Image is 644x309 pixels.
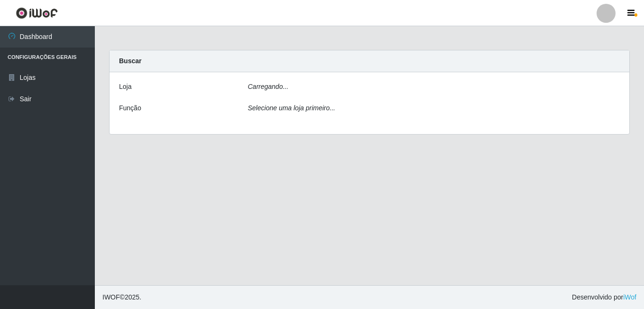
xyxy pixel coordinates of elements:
[16,7,58,19] img: CoreUI Logo
[248,83,289,90] i: Carregando...
[119,103,141,113] label: Função
[119,57,141,65] strong: Buscar
[102,293,120,301] span: IWOF
[623,293,636,301] a: iWof
[248,104,335,112] i: Selecione uma loja primeiro...
[102,292,141,302] span: © 2025 .
[572,292,636,302] span: Desenvolvido por
[119,82,131,92] label: Loja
